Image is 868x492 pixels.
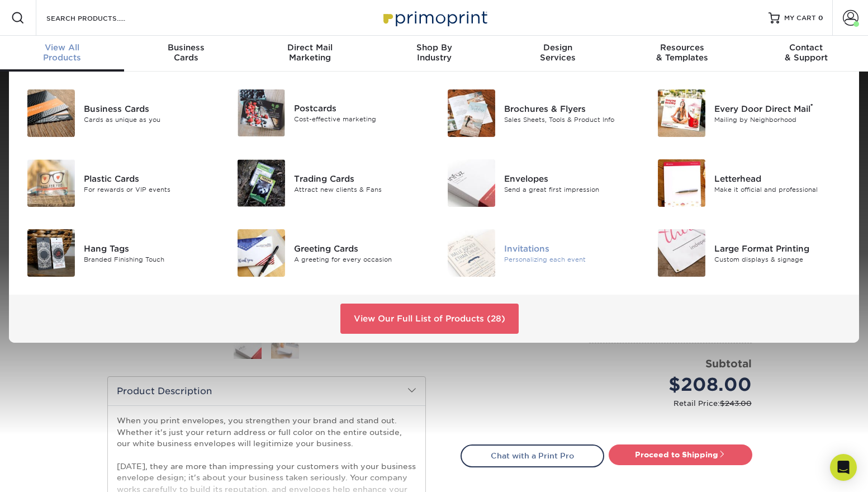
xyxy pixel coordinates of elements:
[27,159,75,207] img: Plastic Cards
[372,42,496,63] div: Industry
[27,229,75,277] img: Hang Tags
[84,102,216,115] div: Business Cards
[620,42,744,53] span: Resources
[294,242,426,254] div: Greeting Cards
[714,254,846,264] div: Custom displays & signage
[372,42,496,53] span: Shop By
[443,225,636,281] a: Invitations Invitations Personalizing each event
[714,242,846,254] div: Large Format Printing
[22,155,216,211] a: Plastic Cards Plastic Cards For rewards or VIP events
[504,242,636,254] div: Invitations
[45,11,154,25] input: SEARCH PRODUCTS.....
[714,184,846,194] div: Make it official and professional
[443,155,636,211] a: Envelopes Envelopes Send a great first impression
[496,36,620,72] a: DesignServices
[238,159,285,207] img: Trading Cards
[233,155,426,211] a: Trading Cards Trading Cards Attract new clients & Fans
[504,102,636,115] div: Brochures & Flyers
[238,229,285,277] img: Greeting Cards
[22,85,216,141] a: Business Cards Business Cards Cards as unique as you
[504,254,636,264] div: Personalizing each event
[714,115,846,124] div: Mailing by Neighborhood
[658,159,705,207] img: Letterhead
[124,42,248,53] span: Business
[496,42,620,53] span: Design
[340,304,519,334] a: View Our Full List of Products (28)
[744,42,868,53] span: Contact
[496,42,620,63] div: Services
[620,36,744,72] a: Resources& Templates
[84,242,216,254] div: Hang Tags
[461,444,604,467] a: Chat with a Print Pro
[810,102,813,110] sup: ®
[238,89,285,136] img: Postcards
[652,155,846,211] a: Letterhead Letterhead Make it official and professional
[294,184,426,194] div: Attract new clients & Fans
[504,184,636,194] div: Send a great first impression
[784,13,816,23] span: MY CART
[744,42,868,63] div: & Support
[744,36,868,72] a: Contact& Support
[658,229,705,277] img: Large Format Printing
[658,89,705,137] img: Every Door Direct Mail
[818,14,823,22] span: 0
[233,225,426,281] a: Greeting Cards Greeting Cards A greeting for every occasion
[248,42,372,53] span: Direct Mail
[124,42,248,63] div: Cards
[124,36,248,72] a: BusinessCards
[714,102,846,115] div: Every Door Direct Mail
[372,36,496,72] a: Shop ByIndustry
[378,6,490,30] img: Primoprint
[84,115,216,124] div: Cards as unique as you
[448,229,495,277] img: Invitations
[22,225,216,281] a: Hang Tags Hang Tags Branded Finishing Touch
[652,85,846,141] a: Every Door Direct Mail Every Door Direct Mail® Mailing by Neighborhood
[294,254,426,264] div: A greeting for every occasion
[294,102,426,115] div: Postcards
[620,42,744,63] div: & Templates
[504,115,636,124] div: Sales Sheets, Tools & Product Info
[652,225,846,281] a: Large Format Printing Large Format Printing Custom displays & signage
[609,444,752,465] a: Proceed to Shipping
[233,85,426,141] a: Postcards Postcards Cost-effective marketing
[448,89,495,137] img: Brochures & Flyers
[3,458,95,488] iframe: Google Customer Reviews
[294,172,426,184] div: Trading Cards
[248,36,372,72] a: Direct MailMarketing
[830,454,857,481] div: Open Intercom Messenger
[714,172,846,184] div: Letterhead
[504,172,636,184] div: Envelopes
[294,115,426,124] div: Cost-effective marketing
[27,89,75,137] img: Business Cards
[84,254,216,264] div: Branded Finishing Touch
[84,184,216,194] div: For rewards or VIP events
[84,172,216,184] div: Plastic Cards
[443,85,636,141] a: Brochures & Flyers Brochures & Flyers Sales Sheets, Tools & Product Info
[248,42,372,63] div: Marketing
[448,159,495,207] img: Envelopes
